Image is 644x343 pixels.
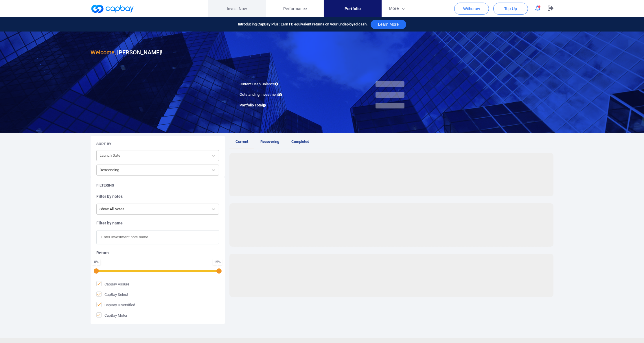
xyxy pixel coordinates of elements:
span: CapBay Select [96,292,128,297]
span: Recovering [260,139,279,144]
h5: Return [96,250,219,255]
button: Top Up [493,3,528,15]
button: Withdraw [454,3,489,15]
span: Portfolio [345,5,361,12]
span: Completed [291,139,309,144]
span: Welcome, [91,49,116,56]
span: Current [235,139,248,144]
input: Enter investment note name [96,230,219,244]
span: Performance [283,5,307,12]
div: Outstanding Investment [235,92,322,98]
h5: Filtering [96,183,114,188]
button: Learn More [371,20,406,29]
span: Top Up [504,6,517,12]
span: CapBay Motor [96,312,127,318]
div: 15 % [214,260,221,264]
div: 0 % [93,260,99,264]
span: CapBay Diversified [96,302,135,308]
h5: Filter by name [96,220,219,226]
div: Portfolio Total [235,102,322,108]
h3: [PERSON_NAME] ! [91,48,162,57]
div: Current Cash Balance [235,81,322,87]
h5: Filter by notes [96,194,219,199]
h5: Sort By [96,141,111,147]
span: Introducing CapBay Plus: Earn FD equivalent returns on your undeployed cash. [238,21,368,27]
span: CapBay Assure [96,281,129,287]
